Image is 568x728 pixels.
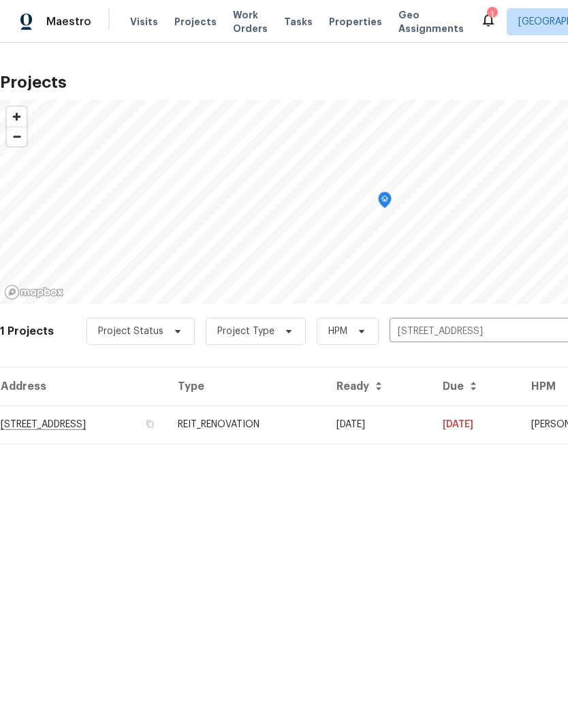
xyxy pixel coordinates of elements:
input: Search projects [390,321,546,342]
div: Map marker [378,192,392,213]
span: Maestro [46,15,91,29]
span: Geo Assignments [398,8,464,35]
span: Project Type [217,325,274,338]
span: Visits [130,15,158,29]
div: 1 [487,8,496,22]
button: Zoom in [7,107,27,127]
span: HPM [328,325,347,338]
th: Type [167,367,326,406]
th: Ready [326,367,432,406]
span: Project Status [98,325,163,338]
span: Tasks [284,17,313,27]
span: Zoom out [7,127,27,146]
td: [DATE] [432,406,520,444]
td: [DATE] [326,406,432,444]
a: Mapbox homepage [4,284,64,300]
span: Projects [174,15,217,29]
th: Due [432,367,520,406]
td: REIT_RENOVATION [167,406,326,444]
span: Properties [329,15,382,29]
button: Copy Address [144,418,156,430]
button: Zoom out [7,127,27,146]
span: Work Orders [233,8,268,35]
